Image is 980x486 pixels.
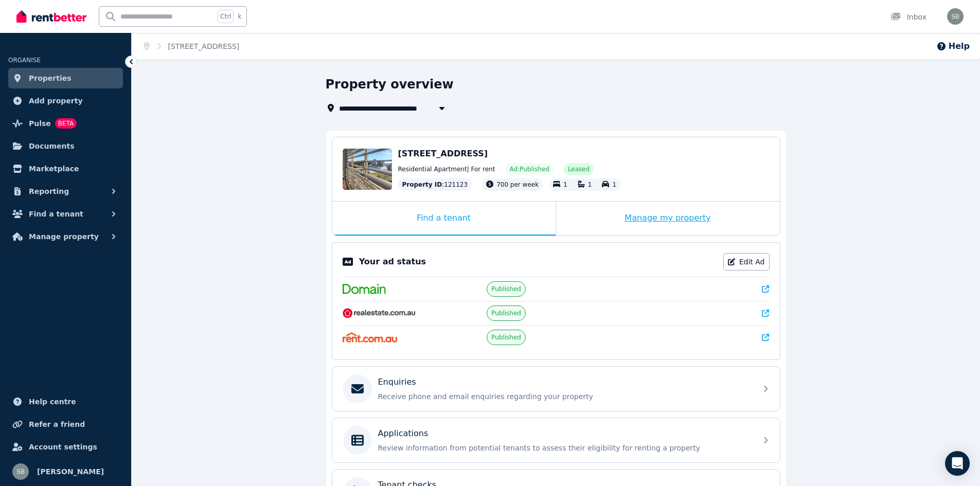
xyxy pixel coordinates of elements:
span: Properties [29,72,72,84]
span: Ad: Published [509,165,549,173]
button: Reporting [8,181,123,202]
span: Ctrl [218,10,234,23]
button: Find a tenant [8,204,123,224]
span: Account settings [29,441,97,453]
a: PulseBETA [8,113,123,134]
img: Slav Brajnik [947,8,964,25]
div: Find a tenant [332,202,556,236]
img: RealEstate.com.au [343,308,416,318]
div: : 121123 [398,178,472,191]
img: Rent.com.au [343,332,398,343]
img: Slav Brajnik [12,463,29,480]
span: Residential Apartment | For rent [398,165,495,173]
span: Published [491,285,521,293]
span: 1 [588,181,592,188]
span: Reporting [29,185,69,197]
nav: Breadcrumb [132,33,252,60]
img: Domain.com.au [343,284,386,294]
p: Receive phone and email enquiries regarding your property [378,391,751,402]
a: Account settings [8,437,123,457]
h1: Property overview [326,76,454,93]
span: Published [491,333,521,341]
a: Refer a friend [8,414,123,435]
a: Documents [8,136,123,156]
span: Marketplace [29,163,79,175]
span: Leased [568,165,590,173]
a: [STREET_ADDRESS] [168,42,240,50]
p: Review information from potential tenants to assess their eligibility for renting a property [378,443,751,453]
a: Add property [8,91,123,111]
button: Manage property [8,226,123,247]
span: Published [491,309,521,317]
img: RentBetter [16,9,86,24]
div: Open Intercom Messenger [945,451,970,476]
a: ApplicationsReview information from potential tenants to assess their eligibility for renting a p... [332,418,780,462]
a: EnquiriesReceive phone and email enquiries regarding your property [332,367,780,411]
span: k [238,12,241,21]
span: Add property [29,95,83,107]
p: Your ad status [359,256,426,268]
span: 700 per week [496,181,539,188]
span: [STREET_ADDRESS] [398,149,488,158]
span: BETA [55,118,77,129]
button: Help [936,40,970,52]
a: Help centre [8,391,123,412]
span: Documents [29,140,75,152]
span: Refer a friend [29,418,85,430]
span: Property ID [402,181,442,189]
p: Enquiries [378,376,416,388]
span: [PERSON_NAME] [37,465,104,478]
span: 1 [612,181,616,188]
a: Marketplace [8,158,123,179]
div: Manage my property [556,202,780,236]
p: Applications [378,427,429,440]
span: Find a tenant [29,208,83,220]
div: Inbox [890,12,926,22]
a: Properties [8,68,123,88]
span: ORGANISE [8,57,41,64]
span: Help centre [29,395,76,408]
span: Pulse [29,117,51,130]
a: Edit Ad [723,253,770,271]
span: Manage property [29,230,99,243]
span: 1 [563,181,567,188]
